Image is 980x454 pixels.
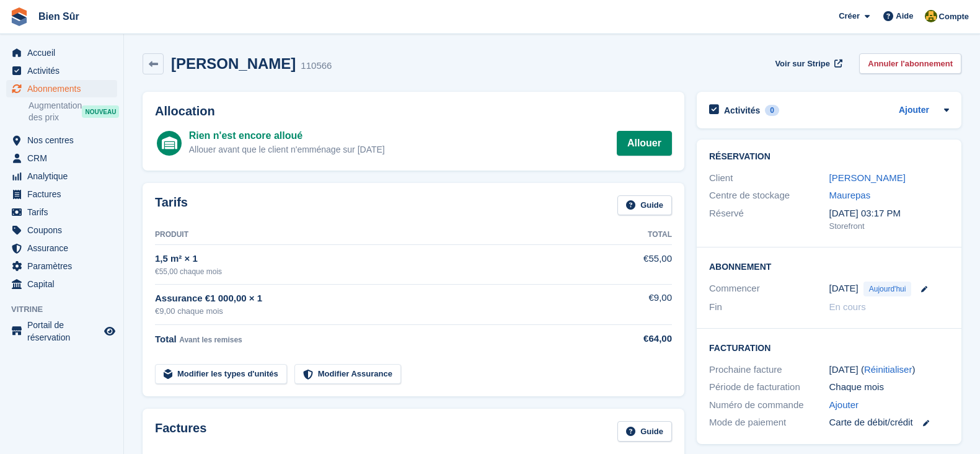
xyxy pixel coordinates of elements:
span: Accueil [27,44,102,61]
a: Bien Sûr [33,6,84,27]
a: Annuler l'abonnement [859,53,961,74]
h2: Réservation [709,152,949,162]
span: Paramètres [27,257,102,275]
div: Numéro de commande [709,398,829,412]
a: menu [6,275,117,293]
td: €55,00 [619,245,672,284]
span: Compte [939,11,969,23]
div: Fin [709,300,829,314]
img: stora-icon-8386f47178a22dfd0bd8f6a31ec36ba5ce8667c1dd55bd0f319d3a0aa187defe.svg [10,7,29,26]
div: Période de facturation [709,380,829,394]
div: Client [709,171,829,185]
div: Assurance €1 000,00 × 1 [155,292,619,306]
a: Modifier Assurance [294,364,401,385]
h2: Facturation [709,341,949,354]
a: Boutique d'aperçu [102,324,117,339]
div: Mode de paiement [709,416,829,430]
span: Assurance [27,239,102,257]
a: menu [6,149,117,167]
h2: [PERSON_NAME] [171,55,296,72]
a: Allouer [617,131,672,156]
div: NOUVEAU [82,105,119,118]
time: 2025-09-25 23:00:00 UTC [829,282,859,296]
img: Fatima Kelaaoui [925,10,937,22]
h2: Activités [724,105,760,116]
h2: Tarifs [155,195,188,216]
a: menu [6,131,117,149]
span: CRM [27,149,102,167]
th: Produit [155,225,619,245]
a: Ajouter [829,398,859,412]
div: €55,00 chaque mois [155,266,619,277]
th: Total [619,225,672,245]
span: Capital [27,275,102,293]
div: Centre de stockage [709,189,829,203]
a: menu [6,80,117,97]
a: menu [6,185,117,203]
span: En cours [829,301,866,312]
div: €64,00 [619,332,672,346]
div: Prochaine facture [709,363,829,377]
span: Factures [27,185,102,203]
span: Vitrine [11,303,123,316]
a: menu [6,44,117,61]
div: 110566 [301,59,332,73]
div: Carte de débit/crédit [829,416,950,430]
div: 1,5 m² × 1 [155,252,619,266]
a: menu [6,221,117,239]
div: [DATE] ( ) [829,363,950,377]
a: Voir sur Stripe [770,53,844,74]
a: menu [6,62,117,79]
a: menu [6,319,117,344]
a: Maurepas [829,190,871,200]
span: Abonnements [27,80,102,97]
span: Coupons [27,221,102,239]
a: Guide [617,195,672,216]
div: Réservé [709,207,829,233]
span: Voir sur Stripe [775,58,830,70]
a: Modifier les types d'unités [155,364,287,385]
a: menu [6,257,117,275]
div: Storefront [829,220,950,233]
span: Avant les remises [179,336,242,344]
a: Réinitialiser [864,364,912,375]
a: menu [6,167,117,185]
div: Commencer [709,282,829,296]
span: Nos centres [27,131,102,149]
span: Aide [896,10,913,22]
div: [DATE] 03:17 PM [829,207,950,221]
a: Augmentation des prix NOUVEAU [29,99,117,124]
div: Chaque mois [829,380,950,394]
div: Rien n'est encore alloué [189,128,385,143]
span: Augmentation des prix [29,100,82,123]
span: Total [155,334,177,344]
span: Analytique [27,167,102,185]
span: Aujourd'hui [863,282,912,296]
a: [PERSON_NAME] [829,172,906,183]
h2: Factures [155,421,206,442]
div: Allouer avant que le client n'emménage sur [DATE] [189,143,385,156]
a: Ajouter [899,104,929,118]
span: Portail de réservation [27,319,102,344]
td: €9,00 [619,284,672,324]
span: Tarifs [27,203,102,221]
h2: Abonnement [709,260,949,272]
a: Guide [617,421,672,442]
div: €9,00 chaque mois [155,305,619,318]
a: menu [6,203,117,221]
h2: Allocation [155,104,672,118]
a: menu [6,239,117,257]
span: Activités [27,62,102,79]
div: 0 [765,105,779,116]
span: Créer [839,10,860,22]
